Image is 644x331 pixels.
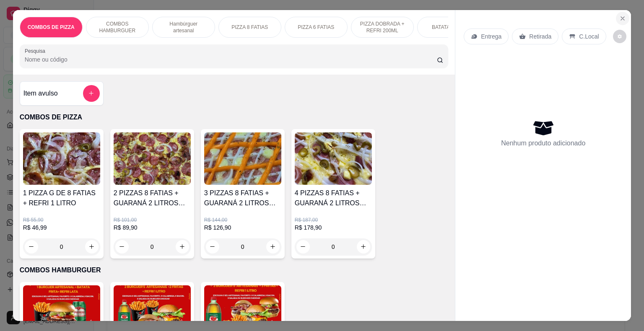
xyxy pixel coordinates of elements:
[501,138,585,148] p: Nenhum produto adicionado
[231,24,268,31] p: PIZZA 8 FATIAS
[159,21,208,34] p: Hambúrguer artesanal
[23,132,100,185] img: product-image
[114,132,191,185] img: product-image
[295,223,372,232] p: R$ 178,90
[114,188,191,208] h4: 2 PIZZAS 8 FATIAS + GUARANÁ 2 LITROS GRÁTIS
[481,32,501,41] p: Entrega
[23,88,58,98] h4: Item avulso
[25,55,437,64] input: Pesquisa
[83,85,100,102] button: add-separate-item
[25,47,48,54] label: Pesquisa
[20,112,449,122] p: COMBOS DE PIZZA
[579,32,599,41] p: C.Local
[23,188,100,208] h4: 1 PIZZA G DE 8 FATIAS + REFRI 1 LITRO
[204,217,281,223] p: R$ 144,00
[295,188,372,208] h4: 4 PIZZAS 8 FATIAS + GUARANÁ 2 LITROS GRÁTIS
[295,217,372,223] p: R$ 187,00
[204,223,281,232] p: R$ 126,90
[28,24,75,31] p: COMBOS DE PIZZA
[616,12,629,25] button: Close
[114,223,191,232] p: R$ 89,90
[295,132,372,185] img: product-image
[358,21,407,34] p: PIZZA DOBRADA + REFRI 200ML
[613,30,626,43] button: decrease-product-quantity
[204,188,281,208] h4: 3 PIZZAS 8 FATIAS + GUARANÁ 2 LITROS GRÁTIS
[20,265,449,275] p: COMBOS HAMBURGUER
[93,21,142,34] p: COMBOS HAMBURGUER
[23,223,100,232] p: R$ 46,99
[114,217,191,223] p: R$ 101,00
[529,32,551,41] p: Retirada
[298,24,334,31] p: PIZZA 6 FATIAS
[432,24,465,31] p: BATATA FRITA
[23,217,100,223] p: R$ 55,90
[204,132,281,185] img: product-image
